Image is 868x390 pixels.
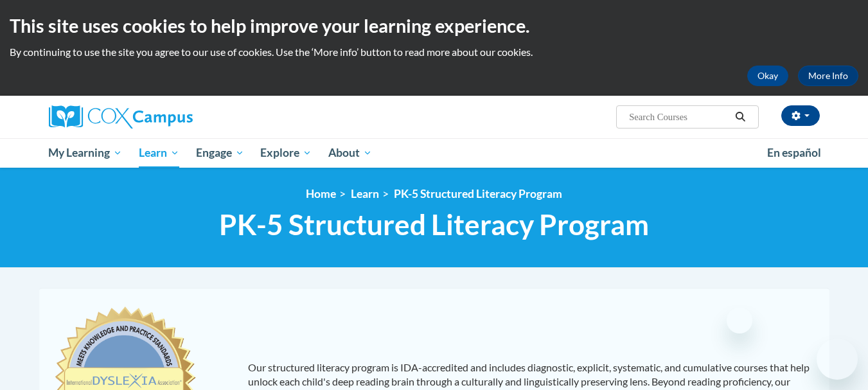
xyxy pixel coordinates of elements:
span: Engage [196,145,244,161]
a: En español [759,139,829,166]
span: Explore [260,145,312,161]
button: Okay [747,66,788,86]
input: Search Courses [628,109,731,125]
button: Search [731,109,750,125]
span: My Learning [48,145,122,161]
p: By continuing to use the site you agree to our use of cookies. Use the ‘More info’ button to read... [10,45,858,59]
a: Cox Campus [49,105,293,129]
img: Cox Campus [49,105,193,129]
span: En español [767,146,821,159]
span: PK-5 Structured Literacy Program [219,208,649,242]
a: Explore [252,138,320,168]
iframe: Close message [727,308,752,333]
a: PK-5 Structured Literacy Program [394,187,562,200]
button: Account Settings [781,105,820,126]
span: About [328,145,372,161]
a: Engage [188,138,252,168]
span: Learn [139,145,179,161]
div: Main menu [30,138,839,168]
a: My Learning [40,138,131,168]
a: More Info [798,66,858,86]
a: Learn [351,187,379,200]
a: About [320,138,380,168]
a: Home [306,187,336,200]
a: Learn [130,138,188,168]
iframe: Button to launch messaging window [817,339,858,380]
h2: This site uses cookies to help improve your learning experience. [10,13,858,39]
